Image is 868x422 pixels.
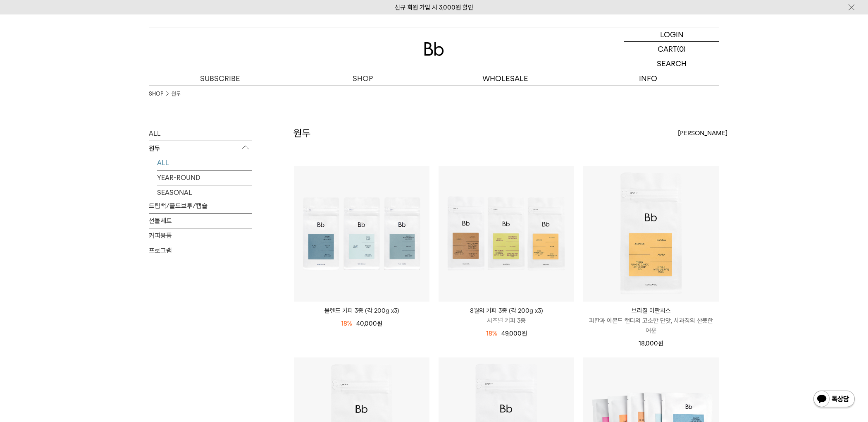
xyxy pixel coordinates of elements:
span: 18,000 [639,340,663,347]
a: ALL [149,126,252,141]
span: 40,000 [356,320,382,327]
span: 원 [522,330,527,337]
a: ALL [157,156,252,170]
p: (0) [677,42,686,56]
a: 커피용품 [149,228,252,243]
p: 원두 [149,141,252,156]
a: YEAR-ROUND [157,170,252,185]
a: 블렌드 커피 3종 (각 200g x3) [294,306,429,316]
a: SEASONAL [157,185,252,200]
span: 원 [658,340,663,347]
a: LOGIN [624,27,719,42]
span: 49,000 [501,330,527,337]
span: [PERSON_NAME] [678,128,727,138]
span: 원 [377,320,382,327]
a: 신규 회원 가입 시 3,000원 할인 [395,4,473,11]
p: INFO [577,71,719,86]
a: CART (0) [624,42,719,56]
a: SUBSCRIBE [149,71,291,86]
img: 카카오톡 채널 1:1 채팅 버튼 [813,390,856,410]
a: 브라질 아란치스 피칸과 아몬드 캔디의 고소한 단맛, 사과칩의 산뜻한 여운 [583,306,719,336]
img: 브라질 아란치스 [583,166,719,302]
a: 드립백/콜드브루/캡슐 [149,199,252,213]
p: CART [658,42,677,56]
a: 8월의 커피 3종 (각 200g x3) 시즈널 커피 3종 [439,306,574,326]
a: SHOP [149,90,163,98]
img: 8월의 커피 3종 (각 200g x3) [439,166,574,302]
a: 선물세트 [149,213,252,228]
p: 피칸과 아몬드 캔디의 고소한 단맛, 사과칩의 산뜻한 여운 [583,316,719,336]
div: 18% [486,328,497,338]
div: 18% [341,319,352,328]
p: 시즈널 커피 3종 [439,316,574,326]
a: SHOP [291,71,434,86]
p: WHOLESALE [434,71,577,86]
img: 블렌드 커피 3종 (각 200g x3) [294,166,429,302]
p: SEARCH [657,56,687,71]
p: LOGIN [660,27,684,41]
a: 프로그램 [149,243,252,258]
a: 원두 [172,90,181,98]
img: 로고 [424,42,444,56]
p: 8월의 커피 3종 (각 200g x3) [439,306,574,316]
p: 브라질 아란치스 [583,306,719,316]
h2: 원두 [293,126,311,140]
